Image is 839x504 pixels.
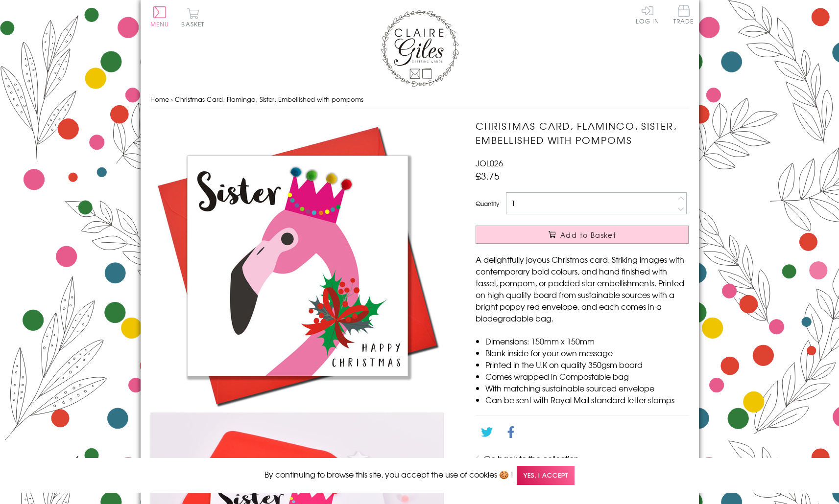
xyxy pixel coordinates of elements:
[476,226,689,244] button: Add to Basket
[485,335,689,347] li: Dimensions: 150mm x 150mm
[150,20,169,28] span: Menu
[673,5,694,26] a: Trade
[381,10,459,87] img: Claire Giles Greetings Cards
[171,94,173,104] span: ›
[476,253,689,324] p: A delightfully joyous Christmas card. Striking images with contemporary bold colours, and hand fi...
[175,94,363,104] span: Christmas Card, Flamingo, Sister, Embellished with pompoms
[180,8,207,27] button: Basket
[150,94,169,104] a: Home
[485,359,689,370] li: Printed in the U.K on quality 350gsm board
[476,157,503,169] span: JOL026
[560,230,616,240] span: Add to Basket
[485,370,689,382] li: Comes wrapped in Compostable bag
[476,169,500,183] span: £3.75
[636,5,659,24] a: Log In
[517,466,575,485] span: Yes, I accept
[485,347,689,359] li: Blank inside for your own message
[150,90,689,110] nav: breadcrumbs
[673,5,694,24] span: Trade
[476,199,499,208] label: Quantity
[150,6,169,27] button: Menu
[484,453,579,464] a: Go back to the collection
[476,119,689,147] h1: Christmas Card, Flamingo, Sister, Embellished with pompoms
[150,119,444,412] img: Christmas Card, Flamingo, Sister, Embellished with pompoms
[485,382,689,394] li: With matching sustainable sourced envelope
[485,394,689,406] li: Can be sent with Royal Mail standard letter stamps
